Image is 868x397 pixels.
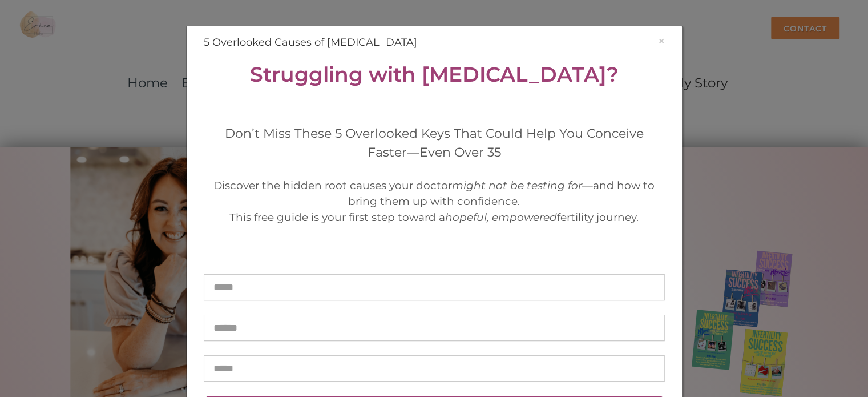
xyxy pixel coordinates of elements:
em: hopeful, empowered [445,211,557,224]
button: × [658,35,665,47]
div: This free guide is your first step toward a fertility journey. [204,210,665,226]
span: Don’t Miss These 5 Overlooked Keys That Could Help You Conceive Faster—Even Over 35 [225,126,644,160]
strong: Struggling with [MEDICAL_DATA]? [250,62,619,87]
div: Discover the hidden root causes your doctor —and how to bring them up with confidence. [204,178,665,210]
h4: 5 Overlooked Causes of [MEDICAL_DATA] [204,35,665,50]
em: might not be testing for [452,179,582,192]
